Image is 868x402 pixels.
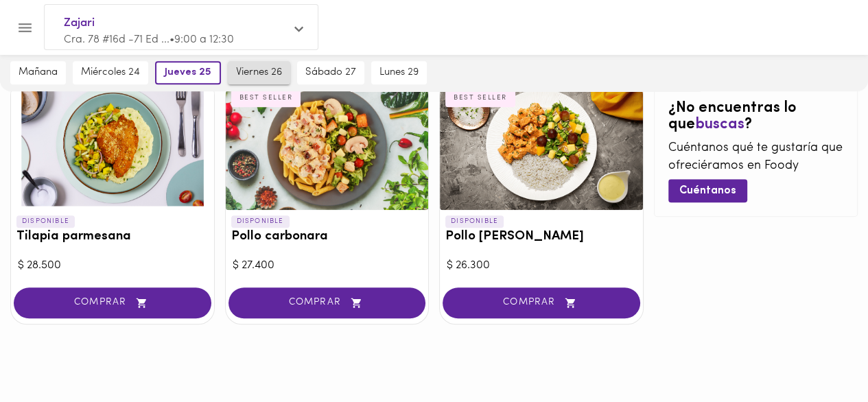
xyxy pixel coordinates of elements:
[228,61,290,84] button: viernes 26
[246,297,409,309] span: COMPRAR
[447,258,636,274] div: $ 26.300
[165,67,211,79] span: jueves 25
[305,67,356,79] span: sábado 27
[668,179,747,202] button: Cuéntanos
[11,80,214,210] div: Tilapia parmesana
[695,117,744,132] span: buscas
[233,258,422,274] div: $ 27.400
[231,215,290,228] p: DISPONIBLE
[231,230,423,244] h3: Pollo carbonara
[18,258,207,274] div: $ 28.500
[64,34,234,45] span: Cra. 78 #16d -71 Ed ... • 9:00 a 12:30
[443,287,640,318] button: COMPRAR
[31,297,194,309] span: COMPRAR
[379,67,419,79] span: lunes 29
[8,11,42,45] button: Menu
[679,185,736,198] span: Cuéntanos
[788,322,854,388] iframe: Messagebird Livechat Widget
[226,80,429,210] div: Pollo carbonara
[14,287,211,318] button: COMPRAR
[668,140,844,175] p: Cuéntanos qué te gustaría que ofreciéramos en Foody
[460,297,623,309] span: COMPRAR
[10,61,66,84] button: mañana
[155,61,221,84] button: jueves 25
[440,80,643,210] div: Pollo Tikka Massala
[231,89,301,107] div: BEST SELLER
[16,230,209,244] h3: Tilapia parmesana
[297,61,364,84] button: sábado 27
[16,215,75,228] p: DISPONIBLE
[445,230,637,244] h3: Pollo [PERSON_NAME]
[668,100,844,133] h2: ¿No encuentras lo que ?
[371,61,427,84] button: lunes 29
[445,89,515,107] div: BEST SELLER
[228,287,426,318] button: COMPRAR
[19,67,58,79] span: mañana
[64,14,285,32] span: Zajari
[73,61,148,84] button: miércoles 24
[236,67,282,79] span: viernes 26
[81,67,140,79] span: miércoles 24
[445,215,504,228] p: DISPONIBLE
